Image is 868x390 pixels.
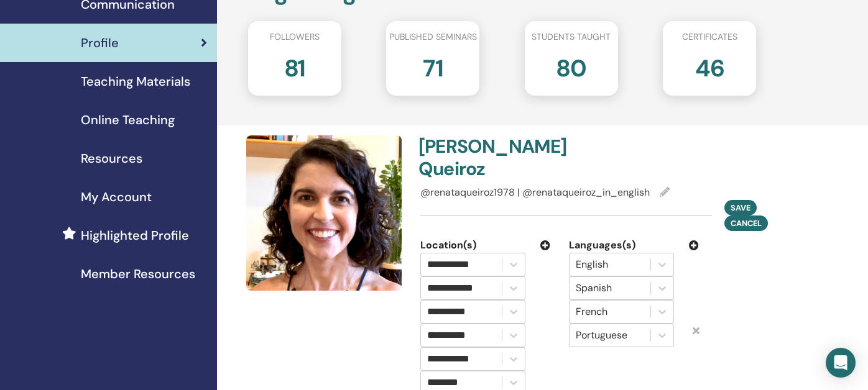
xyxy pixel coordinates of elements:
[81,34,119,52] span: Profile
[81,265,195,283] span: Member Resources
[731,202,750,213] span: Save
[826,348,856,378] div: Open Intercom Messenger
[389,30,477,43] span: Published seminars
[81,111,175,129] span: Online Teaching
[724,200,757,215] button: Save
[569,238,635,253] span: Languages(s)
[423,48,443,83] h2: 71
[270,30,320,43] span: Followers
[731,218,762,229] span: Cancel
[420,186,650,199] span: @renataqueiroz1978 | @renataqueiroz_in_english
[81,188,152,206] span: My Account
[556,48,586,83] h2: 80
[724,215,768,231] button: Cancel
[246,135,402,291] img: default.jpg
[284,48,306,83] h2: 81
[420,238,476,253] span: Location(s)
[532,30,611,43] span: Students taught
[418,135,582,180] h4: [PERSON_NAME] Queiroz
[81,149,142,168] span: Resources
[681,30,737,43] span: Certificates
[695,48,724,83] h2: 46
[81,226,189,245] span: Highlighted Profile
[81,72,190,91] span: Teaching Materials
